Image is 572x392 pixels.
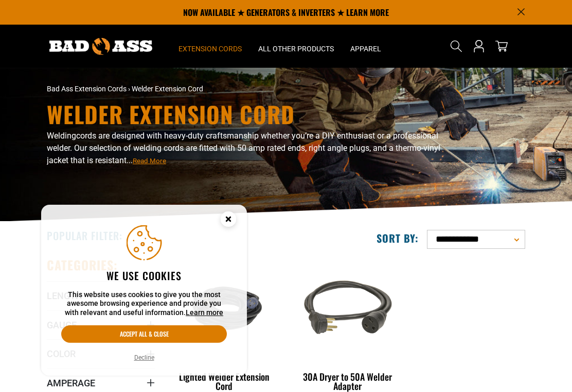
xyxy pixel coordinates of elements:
[49,38,152,55] img: Bad Ass Extension Cords
[132,85,203,93] span: Welder Extension Cord
[294,372,402,390] div: 30A Dryer to 50A Welder Adapter
[292,259,403,358] img: black
[61,325,227,343] button: Accept all & close
[131,352,157,363] button: Decline
[41,205,247,376] aside: Cookie Consent
[178,44,242,53] span: Extension Cords
[133,157,166,165] span: Read More
[47,84,361,94] nav: breadcrumbs
[47,131,440,165] span: cords are designed with heavy-duty craftsmanship whether you’re a DIY enthusiast or a professiona...
[377,231,419,245] label: Sort by:
[170,372,278,390] div: Lighted Welder Extension Cord
[342,25,389,68] summary: Apparel
[47,103,443,126] h1: Welder Extension Cord
[47,130,443,167] p: Welding
[47,85,127,93] a: Bad Ass Extension Cords
[350,44,381,53] span: Apparel
[128,85,130,93] span: ›
[258,44,334,53] span: All Other Products
[186,308,223,317] a: Learn more
[61,290,227,318] p: This website uses cookies to give you the most awesome browsing experience and provide you with r...
[170,25,250,68] summary: Extension Cords
[448,38,464,54] summary: Search
[47,377,95,389] span: Amperage
[61,269,227,282] h2: We use cookies
[250,25,342,68] summary: All Other Products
